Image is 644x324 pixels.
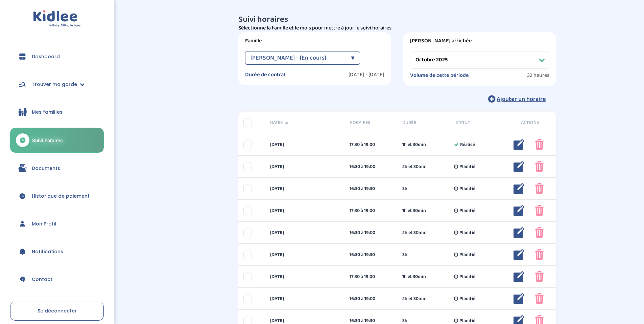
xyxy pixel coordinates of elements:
[535,227,544,238] img: poubelle_rose.png
[10,184,104,208] a: Historique de paiement
[459,185,475,192] span: Planifié
[10,128,104,153] a: Suivi horaires
[10,267,104,291] a: Contact
[32,276,52,283] span: Contact
[402,251,407,258] span: 3h
[10,44,104,69] a: Dashboard
[497,94,546,104] span: Ajouter un horaire
[514,205,524,216] img: modifier_bleu.png
[402,163,427,170] span: 2h et 30min
[265,185,344,192] div: [DATE]
[535,205,544,216] img: poubelle_rose.png
[350,163,392,170] div: 16:30 à 19:00
[535,271,544,282] img: poubelle_rose.png
[265,119,344,126] div: Dates
[350,119,392,126] span: Horaires
[527,72,549,79] span: 32 heures
[251,51,326,65] span: [PERSON_NAME] - [En cours]
[349,71,384,78] label: [DATE] - [DATE]
[459,163,475,170] span: Planifié
[535,293,544,304] img: poubelle_rose.png
[350,251,392,258] div: 16:30 à 19:30
[245,38,384,44] label: Famille
[32,53,60,60] span: Dashboard
[514,293,524,304] img: modifier_bleu.png
[402,273,426,280] span: 1h et 30min
[265,295,344,302] div: [DATE]
[350,273,392,280] div: 17:30 à 19:00
[350,295,392,302] div: 16:30 à 19:00
[32,109,63,116] span: Mes familles
[503,119,556,126] div: Actions
[535,161,544,172] img: poubelle_rose.png
[460,141,475,148] span: Réalisé
[238,15,556,24] h3: Suivi horaires
[32,193,90,200] span: Historique de paiement
[410,38,549,44] label: [PERSON_NAME] affichée
[410,72,469,79] label: Volume de cette période
[10,239,104,264] a: Notifications
[350,229,392,236] div: 16:30 à 19:00
[38,307,77,314] span: Se déconnecter
[459,207,475,214] span: Planifié
[514,271,524,282] img: modifier_bleu.png
[351,51,355,65] div: ▼
[265,207,344,214] div: [DATE]
[514,139,524,150] img: modifier_bleu.png
[478,91,556,106] button: Ajouter un horaire
[33,10,81,27] img: logo.svg
[32,248,63,255] span: Notifications
[265,251,344,258] div: [DATE]
[402,207,426,214] span: 1h et 30min
[32,137,63,144] span: Suivi horaires
[459,229,475,236] span: Planifié
[450,119,503,126] div: Statut
[10,212,104,236] a: Mon Profil
[514,227,524,238] img: modifier_bleu.png
[238,24,556,32] p: Sélectionne la famille et le mois pour mettre à jour le suivi horaires
[535,249,544,260] img: poubelle_rose.png
[459,295,475,302] span: Planifié
[265,229,344,236] div: [DATE]
[402,141,426,148] span: 1h et 30min
[32,220,56,228] span: Mon Profil
[32,81,77,88] span: Trouver ma garde
[10,156,104,180] a: Documents
[10,100,104,124] a: Mes familles
[535,183,544,194] img: poubelle_rose.png
[459,273,475,280] span: Planifié
[265,163,344,170] div: [DATE]
[402,185,407,192] span: 3h
[535,139,544,150] img: poubelle_rose.png
[265,141,344,148] div: [DATE]
[350,141,392,148] div: 17:30 à 19:00
[459,251,475,258] span: Planifié
[514,161,524,172] img: modifier_bleu.png
[402,229,427,236] span: 2h et 30min
[32,165,60,172] span: Documents
[265,273,344,280] div: [DATE]
[350,185,392,192] div: 16:30 à 19:30
[10,302,104,321] a: Se déconnecter
[514,249,524,260] img: modifier_bleu.png
[402,295,427,302] span: 2h et 30min
[514,183,524,194] img: modifier_bleu.png
[245,71,286,78] label: Durée de contrat
[397,119,450,126] div: Durée
[10,72,104,96] a: Trouver ma garde
[350,207,392,214] div: 17:30 à 19:00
